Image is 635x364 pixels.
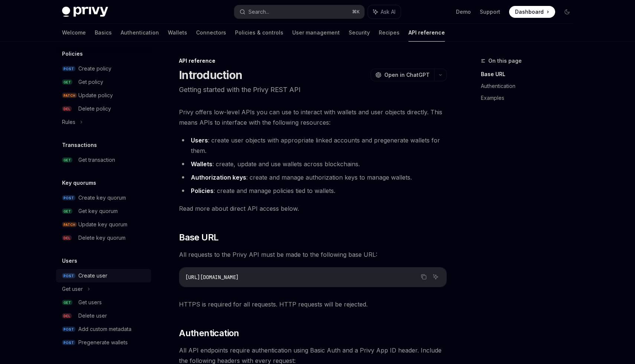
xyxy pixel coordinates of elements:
a: User management [292,24,340,42]
div: Get transaction [78,155,115,164]
div: API reference [179,57,447,65]
span: HTTPS is required for all requests. HTTP requests will be rejected. [179,299,447,309]
a: Policies & controls [235,24,283,42]
span: Read more about direct API access below. [179,203,447,214]
span: GET [62,300,72,305]
a: GETGet users [56,296,151,309]
span: Authentication [179,327,239,339]
span: GET [62,209,72,214]
span: Base URL [179,232,218,243]
a: POSTCreate key quorum [56,191,151,204]
a: Authentication [481,80,579,92]
li: : create and manage policies tied to wallets. [179,186,447,196]
h5: Key quorums [62,178,96,187]
img: dark logo [62,7,108,17]
span: On this page [488,56,522,65]
strong: Policies [191,187,214,194]
span: POST [62,340,75,345]
strong: Authorization keys [191,174,246,181]
span: POST [62,327,75,332]
a: DELDelete user [56,309,151,322]
div: Get policy [78,78,103,86]
a: Support [480,8,500,16]
a: Dashboard [509,6,555,18]
a: Security [349,24,370,42]
span: Dashboard [515,8,544,16]
strong: Users [191,137,208,144]
a: Basics [95,24,112,42]
span: POST [62,273,75,279]
button: Toggle dark mode [561,6,573,18]
span: PATCH [62,222,77,227]
div: Update key quorum [78,220,127,229]
h5: Users [62,256,77,265]
li: : create, update and use wallets across blockchains. [179,159,447,169]
a: Authentication [121,24,159,42]
div: Delete policy [78,104,111,113]
p: Getting started with the Privy REST API [179,85,447,95]
button: Open in ChatGPT [371,69,434,81]
h1: Introduction [179,68,242,82]
span: POST [62,66,75,72]
span: GET [62,79,72,85]
a: Recipes [379,24,400,42]
strong: Wallets [191,160,212,168]
div: Add custom metadata [78,325,131,334]
div: Search... [248,7,269,16]
a: Welcome [62,24,86,42]
a: POSTCreate user [56,269,151,282]
a: API reference [408,24,445,42]
span: Open in ChatGPT [384,71,430,79]
a: GETGet transaction [56,153,151,167]
button: Ask AI [368,5,401,19]
div: Get key quorum [78,207,118,216]
button: Copy the contents from the code block [419,272,429,282]
a: POSTPregenerate wallets [56,336,151,349]
a: DELDelete key quorum [56,231,151,245]
a: POSTAdd custom metadata [56,322,151,336]
span: DEL [62,106,72,112]
a: DELDelete policy [56,102,151,115]
div: Delete key quorum [78,233,126,242]
div: Get users [78,298,102,307]
li: : create user objects with appropriate linked accounts and pregenerate wallets for them. [179,135,447,156]
button: Search...⌘K [234,5,364,19]
div: Rules [62,118,75,127]
div: Update policy [78,91,113,100]
div: Create key quorum [78,193,126,202]
span: PATCH [62,93,77,98]
div: Delete user [78,311,107,320]
a: Base URL [481,68,579,80]
a: PATCHUpdate policy [56,89,151,102]
a: Connectors [196,24,226,42]
a: Demo [456,8,471,16]
span: Ask AI [381,8,395,16]
div: Create user [78,271,107,280]
h5: Transactions [62,141,97,150]
a: Examples [481,92,579,104]
span: Privy offers low-level APIs you can use to interact with wallets and user objects directly. This ... [179,107,447,128]
h5: Policies [62,49,83,58]
a: Wallets [168,24,187,42]
li: : create and manage authorization keys to manage wallets. [179,172,447,183]
span: DEL [62,313,72,319]
a: PATCHUpdate key quorum [56,218,151,231]
span: POST [62,195,75,201]
button: Ask AI [431,272,440,282]
span: All requests to the Privy API must be made to the following base URL: [179,249,447,260]
a: POSTCreate policy [56,62,151,75]
div: Create policy [78,64,111,73]
span: ⌘ K [352,9,360,15]
a: GETGet policy [56,75,151,89]
span: GET [62,157,72,163]
span: DEL [62,235,72,241]
div: Pregenerate wallets [78,338,128,347]
a: GETGet key quorum [56,204,151,218]
span: [URL][DOMAIN_NAME] [185,274,239,281]
div: Get user [62,285,83,294]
